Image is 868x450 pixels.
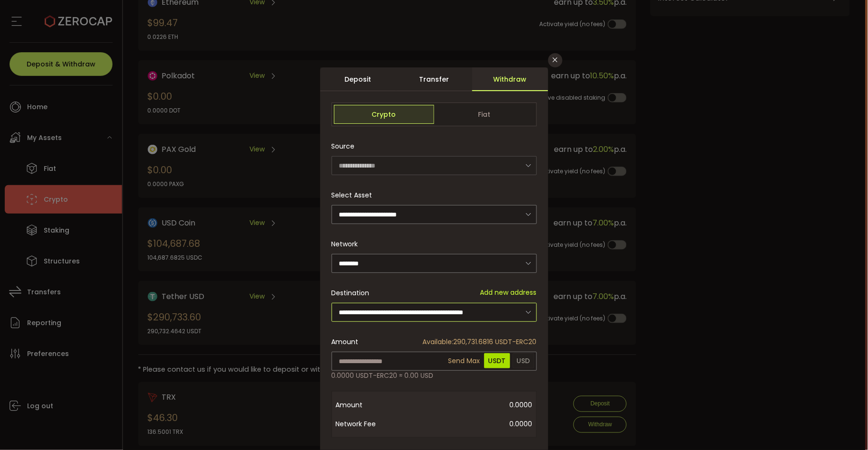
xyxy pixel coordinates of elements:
span: USD [513,353,534,368]
iframe: Chat Widget [820,404,868,450]
span: USDT [484,353,510,368]
span: Add new address [480,288,537,298]
div: Transfer [396,67,472,91]
div: Deposit [320,67,396,91]
label: Select Asset [332,190,378,200]
span: 0.0000 [412,395,533,414]
span: Amount [332,337,359,347]
div: Widżet czatu [820,404,868,450]
span: Destination [332,288,370,298]
span: Amount [336,395,412,414]
div: Withdraw [472,67,548,91]
span: Available: [423,337,454,347]
span: 0.0000 USDT-ERC20 ≈ 0.00 USD [332,371,434,381]
span: Fiat [434,105,534,124]
span: Send Max [447,351,481,370]
span: Crypto [334,105,434,124]
span: Network Fee [336,414,412,433]
button: Close [548,53,563,67]
span: 290,731.6816 USDT-ERC20 [423,337,537,347]
label: Network [332,239,364,249]
span: Source [332,137,355,156]
span: 0.0000 [412,414,533,433]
